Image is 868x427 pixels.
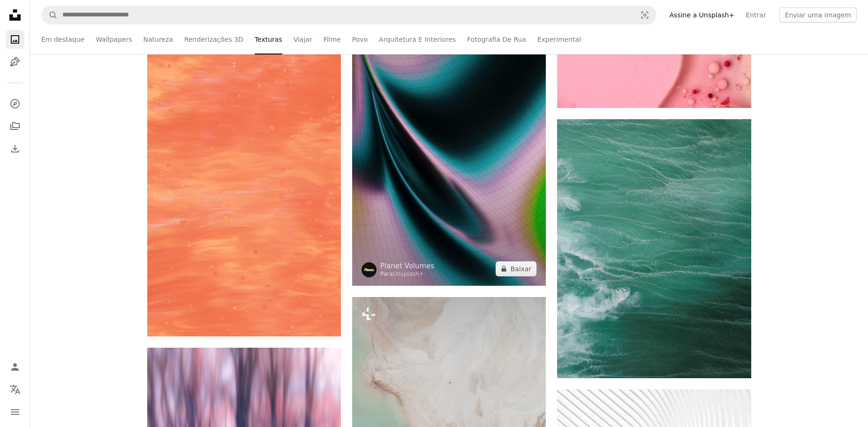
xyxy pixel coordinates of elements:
[664,8,740,23] a: Assine a Unsplash+
[352,141,546,149] a: Linhas fluidas abstratas e coloridas criam um design artístico.
[42,6,58,24] button: Pesquise na Unsplash
[6,403,24,421] button: Menu
[184,24,243,54] a: Renderizações 3D
[634,6,656,24] button: Pesquisa visual
[143,24,173,54] a: Natureza
[6,30,24,49] a: Fotos
[557,119,751,378] img: corpo d'água
[380,271,434,278] div: Para
[147,46,341,336] img: água azul com bolhas brancas
[537,24,581,54] a: Experimental
[147,187,341,195] a: água azul com bolhas brancas
[6,380,24,399] button: Idioma
[41,24,84,54] a: Em destaque
[557,244,751,252] a: corpo d'água
[6,117,24,136] a: Coleções
[6,139,24,158] a: Histórico de downloads
[6,53,24,71] a: Ilustrações
[6,6,24,26] a: Início — Unsplash
[380,261,434,271] a: Planet Volumes
[6,94,24,113] a: Explorar
[779,8,857,23] button: Enviar uma imagem
[362,262,377,277] img: Ir para o perfil de Planet Volumes
[352,5,546,286] img: Linhas fluidas abstratas e coloridas criam um design artístico.
[96,24,132,54] a: Wallpapers
[41,6,657,24] form: Pesquise conteúdo visual em todo o site
[496,261,536,276] button: Baixar
[352,24,368,54] a: Povo
[6,358,24,376] a: Entrar / Cadastrar-se
[393,271,424,277] a: Unsplash+
[740,8,771,23] a: Entrar
[324,24,341,54] a: Filme
[379,24,456,54] a: Arquitetura E Interiores
[467,24,526,54] a: Fotografia De Rua
[294,24,312,54] a: Viajar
